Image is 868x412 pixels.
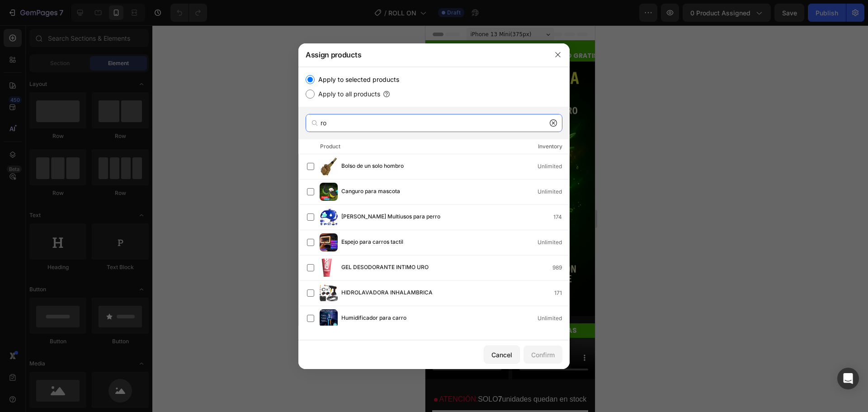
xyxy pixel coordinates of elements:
[7,369,163,379] p: SOLO unidades quedan en stock
[298,67,570,340] div: />
[320,208,338,226] img: product-img
[45,5,106,14] span: iPhone 13 Mini ( 375 px)
[73,370,77,378] span: 7
[552,263,569,272] div: 989
[341,187,400,197] span: Canguro para mascota
[837,368,859,389] div: Open Intercom Messenger
[554,289,569,298] div: 171
[341,212,440,222] span: [PERSON_NAME] Multiusos para perro
[320,309,338,327] img: product-img
[538,238,569,247] div: Unlimited
[320,142,340,151] div: Product
[538,142,562,151] div: Inventory
[87,313,170,354] video: Video
[14,370,52,378] span: ATENCIÓN:
[1,25,47,36] p: ENVIO GRATIS
[320,183,338,201] img: product-img
[491,350,512,360] div: Cancel
[524,346,562,364] button: Confirm
[306,114,562,132] input: Search products
[341,161,404,171] span: Bolso de un solo hombro
[320,284,338,302] img: product-img
[315,74,399,85] label: Apply to selected products
[1,299,169,312] p: RECOMENDADA POR ESPECIALISTAS
[341,313,406,323] span: Humidificador para carro
[531,350,555,360] div: Confirm
[553,213,569,222] div: 174
[298,43,546,66] div: Assign products
[341,263,429,273] span: GEL DESODORANTE INTIMO URO
[484,346,520,364] button: Cancel
[320,259,338,277] img: product-img
[341,288,433,298] span: HIDROLAVADORA INHALAMBRICA
[320,233,338,251] img: product-img
[315,89,380,99] label: Apply to all products
[538,162,569,171] div: Unlimited
[126,25,172,36] p: ENVIO GRATIS
[538,314,569,323] div: Unlimited
[341,237,403,247] span: Espejo para carros tactil
[63,25,111,36] p: PAGA EN CASA
[320,157,338,175] img: product-img
[538,187,569,196] div: Unlimited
